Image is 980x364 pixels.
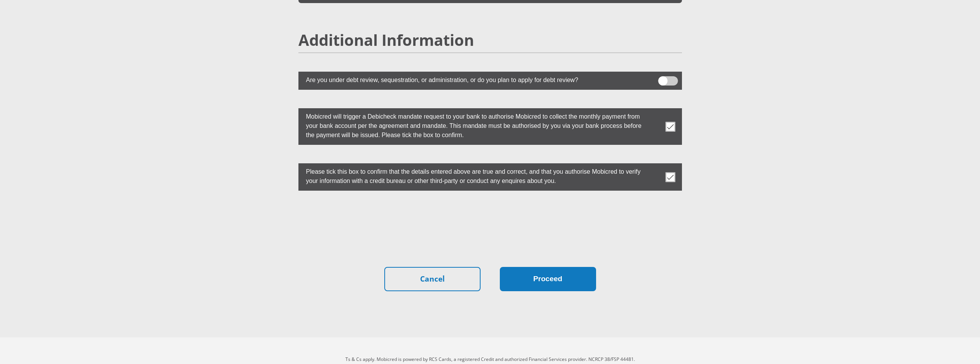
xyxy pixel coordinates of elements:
button: Proceed [500,267,596,291]
h2: Additional Information [298,31,682,49]
iframe: reCAPTCHA [432,209,549,239]
p: Ts & Cs apply. Mobicred is powered by RCS Cards, a registered Credit and authorized Financial Ser... [276,356,704,363]
label: Are you under debt review, sequestration, or administration, or do you plan to apply for debt rev... [298,72,643,87]
a: Cancel [384,267,481,291]
label: Please tick this box to confirm that the details entered above are true and correct, and that you... [298,163,643,188]
label: Mobicred will trigger a Debicheck mandate request to your bank to authorise Mobicred to collect t... [298,108,643,142]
